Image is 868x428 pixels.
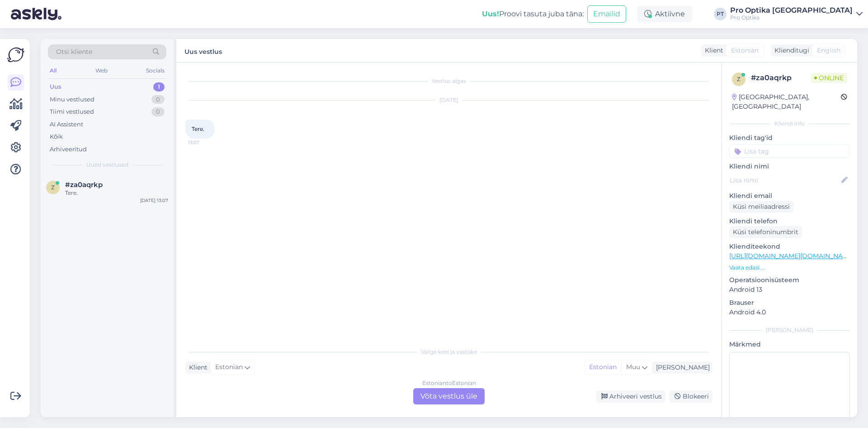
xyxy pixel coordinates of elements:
span: Otsi kliente [56,47,92,57]
div: Proovi tasuta juba täna: [482,9,584,19]
div: AI Assistent [50,120,83,129]
div: Kõik [50,132,63,141]
div: Võta vestlus üle [413,388,485,404]
a: Pro Optika [GEOGRAPHIC_DATA]Pro Optika [730,7,863,21]
div: [GEOGRAPHIC_DATA], [GEOGRAPHIC_DATA] [732,92,841,111]
div: Pro Optika [GEOGRAPHIC_DATA] [730,7,853,14]
span: z [51,184,55,191]
div: [PERSON_NAME] [652,363,710,372]
p: Android 13 [729,285,850,294]
div: Vestlus algas [185,77,712,85]
div: Tere. [65,189,168,197]
span: Tere. [192,125,204,132]
span: Estonian [215,362,243,372]
p: Kliendi email [729,191,850,201]
div: 0 [151,107,165,116]
input: Lisa tag [729,144,850,158]
span: z [737,76,741,82]
div: Aktiivne [637,6,692,22]
div: Arhiveeritud [50,145,87,154]
div: Estonian to Estonian [422,379,476,387]
div: All [48,65,58,77]
div: Klient [701,46,723,55]
label: Uus vestlus [184,44,222,57]
div: Kliendi info [729,120,850,128]
a: [URL][DOMAIN_NAME][DOMAIN_NAME] [729,252,854,260]
div: [PERSON_NAME] [729,326,850,334]
p: Märkmed [729,340,850,349]
div: Minu vestlused [50,95,94,104]
p: Brauser [729,298,850,308]
div: [DATE] 13:07 [140,197,168,204]
div: Arhiveeri vestlus [596,390,665,403]
p: Klienditeekond [729,242,850,251]
div: Socials [144,65,166,77]
span: #za0aqrkp [65,181,103,189]
img: Askly Logo [7,46,24,63]
p: Kliendi nimi [729,162,850,171]
span: Uued vestlused [86,161,128,169]
div: Blokeeri [669,390,712,403]
p: Operatsioonisüsteem [729,275,850,285]
input: Lisa nimi [730,175,840,185]
div: Küsi meiliaadressi [729,201,793,213]
span: English [817,46,840,55]
span: Muu [626,363,640,371]
div: Klienditugi [771,46,809,55]
div: Tiimi vestlused [50,107,94,116]
div: Pro Optika [730,14,853,21]
div: Klient [185,363,208,372]
div: # za0aqrkp [751,72,811,83]
div: [DATE] [185,96,712,104]
div: Estonian [585,361,621,374]
div: 0 [151,95,165,104]
div: PT [714,8,726,20]
p: Android 4.0 [729,308,850,317]
span: Estonian [731,46,759,55]
button: Emailid [587,5,626,23]
p: Vaata edasi ... [729,264,850,272]
div: Uus [50,82,61,91]
div: 1 [153,82,165,91]
p: Kliendi tag'id [729,133,850,143]
div: Web [94,65,109,77]
p: Kliendi telefon [729,216,850,226]
span: 13:07 [188,139,222,146]
b: Uus! [482,10,499,18]
span: Online [811,73,847,83]
div: Valige keel ja vastake [185,348,712,356]
div: Küsi telefoninumbrit [729,226,802,238]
